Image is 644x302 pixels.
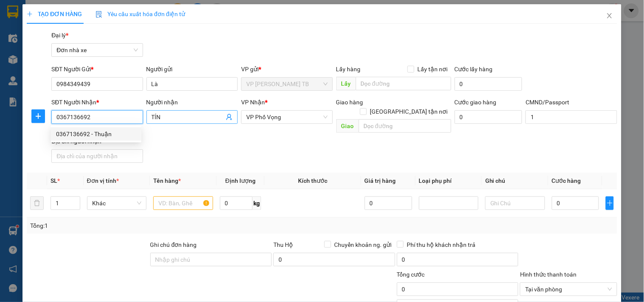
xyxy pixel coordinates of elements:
span: Giao hàng [336,99,363,106]
span: Yêu cầu xuất hóa đơn điện tử [96,11,185,17]
span: user-add [226,114,233,120]
input: Địa chỉ của người nhận [51,149,143,163]
span: kg [253,196,261,210]
th: Ghi chú [482,173,548,189]
span: TẠO ĐƠN HÀNG [27,11,82,17]
span: Kích thước [298,177,327,184]
span: Chuyển khoản ng. gửi [331,240,395,249]
span: Khác [92,197,141,210]
div: Người nhận [146,98,238,107]
span: VP Trần Phú TB [246,78,327,90]
li: Hotline: 19001155 [79,31,355,42]
label: Hình thức thanh toán [520,271,577,278]
span: Lấy tận nơi [414,64,451,74]
button: Close [598,4,622,28]
input: Dọc đường [359,119,451,133]
span: VP Nhận [241,99,265,106]
span: Tại văn phòng [525,283,612,296]
span: Giao [336,119,359,133]
label: Cước lấy hàng [455,66,493,73]
div: SĐT Người Nhận [51,98,143,107]
span: Tên hàng [153,177,181,184]
input: 0 [365,196,412,210]
span: Cước hàng [552,177,581,184]
div: Tổng: 1 [30,221,249,230]
label: Cước giao hàng [455,99,497,106]
span: Tổng cước [397,271,425,278]
span: [GEOGRAPHIC_DATA] tận nơi [367,107,451,116]
input: Cước lấy hàng [455,77,523,91]
span: plus [606,200,613,207]
span: close [606,12,613,19]
label: Ghi chú đơn hàng [150,241,197,248]
img: logo.jpg [11,11,53,53]
input: Dọc đường [356,77,451,90]
input: Ghi chú đơn hàng [150,253,272,266]
span: close-circle [607,287,613,292]
span: plus [27,11,33,17]
div: 0367136692 - Thuận [56,129,136,139]
span: VP Phố Vọng [246,111,327,123]
input: Ghi Chú [485,196,545,210]
button: delete [30,196,44,210]
span: Thu Hộ [273,241,293,248]
span: Đơn vị tính [87,177,119,184]
th: Loại phụ phí [416,173,482,189]
span: Phí thu hộ khách nhận trả [404,240,479,249]
span: Increase Value [70,197,80,203]
img: icon [96,11,102,18]
li: Số 10 ngõ 15 Ngọc Hồi, Q.[PERSON_NAME], [GEOGRAPHIC_DATA] [79,21,355,31]
span: Decrease Value [70,203,80,210]
input: VD: Bàn, Ghế [153,196,213,210]
div: 0367136692 - Thuận [51,127,141,141]
div: VP gửi [241,64,332,74]
input: Cước giao hàng [455,110,523,124]
span: down [73,204,78,209]
button: plus [31,109,45,123]
span: up [73,198,78,203]
span: Định lượng [225,177,256,184]
span: plus [32,113,45,120]
span: Đại lý [51,32,68,39]
div: SĐT Người Gửi [51,64,143,74]
span: Giá trị hàng [365,177,396,184]
div: CMND/Passport [526,98,617,107]
span: SL [51,177,57,184]
b: GỬI : VP [PERSON_NAME] TB [11,62,166,75]
button: plus [606,196,613,210]
span: Lấy [336,77,356,90]
span: Đơn nhà xe [56,44,138,56]
span: Lấy hàng [336,66,361,73]
div: Người gửi [146,64,238,74]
